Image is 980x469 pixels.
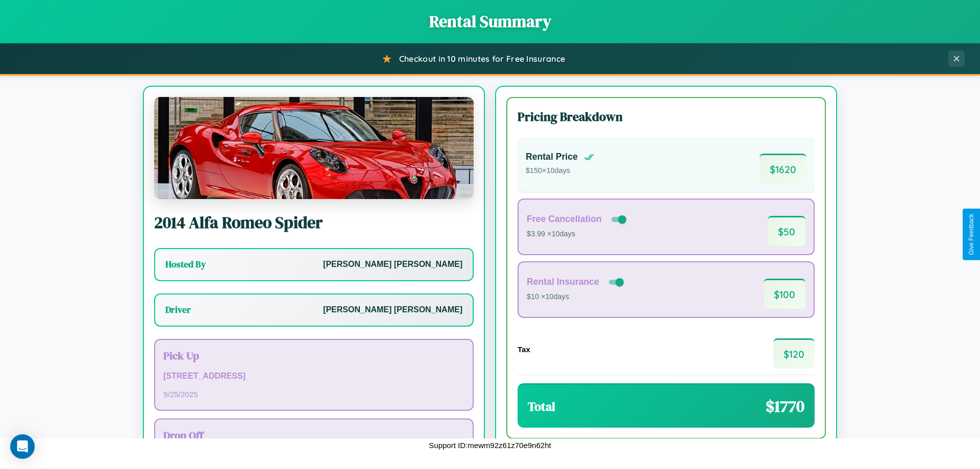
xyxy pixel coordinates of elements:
[429,438,551,452] p: Support ID: mewm92z61z70e9n62ht
[526,164,594,178] p: $ 150 × 10 days
[163,387,464,401] p: 9 / 25 / 2025
[527,228,628,241] p: $3.99 × 10 days
[165,304,191,316] h3: Driver
[526,152,578,162] h4: Rental Price
[773,338,815,368] span: $ 120
[766,395,804,417] span: $ 1770
[154,97,474,199] img: Alfa Romeo Spider
[764,279,805,309] span: $ 100
[518,108,815,125] h3: Pricing Breakdown
[10,10,970,33] h1: Rental Summary
[163,428,464,442] h3: Drop Off
[163,369,464,384] p: [STREET_ADDRESS]
[527,214,602,225] h4: Free Cancellation
[165,258,206,270] h3: Hosted By
[759,154,806,184] span: $ 1620
[768,216,805,246] span: $ 50
[163,348,464,363] h3: Pick Up
[528,398,555,415] h3: Total
[399,54,565,64] span: Checkout in 10 minutes for Free Insurance
[323,303,462,317] p: [PERSON_NAME] [PERSON_NAME]
[10,434,35,459] div: Open Intercom Messenger
[527,290,626,304] p: $10 × 10 days
[968,214,975,255] div: Give Feedback
[518,345,530,354] h4: Tax
[527,277,599,287] h4: Rental Insurance
[323,257,462,272] p: [PERSON_NAME] [PERSON_NAME]
[154,211,474,234] h2: 2014 Alfa Romeo Spider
